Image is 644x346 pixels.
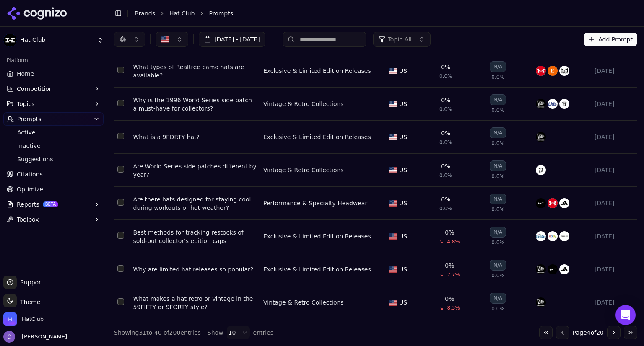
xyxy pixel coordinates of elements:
a: Why is the 1996 World Series side patch a must-have for collectors? [133,96,257,113]
a: Brands [135,10,155,17]
div: Exclusive & Limited Edition Releases [263,67,371,75]
span: 0.0% [491,239,504,246]
img: mlb shop [536,165,546,175]
div: [DATE] [595,232,634,240]
button: Select row 193 [117,100,124,106]
div: Vintage & Retro Collections [263,100,344,108]
a: Inactive [14,140,93,152]
button: Select row 195 [117,166,124,173]
span: US [399,166,407,174]
span: [PERSON_NAME] [18,333,67,341]
div: N/A [490,293,506,304]
div: N/A [490,127,506,138]
a: Vintage & Retro Collections [263,166,344,174]
button: Open user button [3,331,67,343]
span: ↘ [439,305,444,311]
a: Exclusive & Limited Edition Releases [263,265,371,274]
a: What makes a hat retro or vintage in the 59FIFTY or 9FORTY style? [133,294,257,311]
img: US flag [389,101,397,107]
a: Exclusive & Limited Edition Releases [263,133,371,141]
div: 0% [445,261,454,270]
img: etsy [548,66,558,76]
div: [DATE] [595,67,634,75]
img: new era [536,264,546,274]
div: Open Intercom Messenger [615,305,636,325]
span: Topics [17,100,35,108]
img: nike [536,198,546,208]
img: US flag [389,300,397,306]
div: Are World Series side patches different by year? [133,162,257,179]
div: Showing 31 to 40 of 200 entries [114,328,201,337]
span: BETA [43,201,58,207]
span: Toolbox [17,215,39,224]
span: Hat Club [20,36,93,44]
img: ebay [548,231,558,241]
img: under armour [548,198,558,208]
button: Prompts [3,112,104,126]
img: US flag [389,233,397,240]
a: Vintage & Retro Collections [263,298,344,307]
span: US [399,133,407,141]
div: Best methods for tracking restocks of sold-out collector's edition caps [133,228,257,245]
img: grailed [559,231,569,241]
div: Platform [3,54,104,67]
div: 0% [441,96,450,104]
span: 0.0% [439,139,452,146]
img: US flag [389,167,397,173]
div: [DATE] [595,265,634,274]
img: new era [536,99,546,109]
span: Home [17,70,34,78]
img: adidas [559,198,569,208]
span: 0.0% [491,107,504,114]
button: Topics [3,97,104,111]
button: [DATE] - [DATE] [199,32,265,47]
span: US [399,100,407,108]
span: Reports [17,200,39,209]
a: Exclusive & Limited Edition Releases [263,232,371,240]
span: US [399,199,407,207]
button: Add Prompt [584,33,637,46]
span: -7.7% [445,271,460,278]
img: adidas [559,264,569,274]
span: Optimize [17,185,43,194]
span: Prompts [209,9,233,18]
div: Why are limited hat releases so popular? [133,265,257,274]
span: Competition [17,85,53,93]
button: Toolbox [3,213,104,226]
span: Prompts [17,115,42,123]
a: What is a 9FORTY hat? [133,133,257,141]
button: Open organization switcher [3,312,44,326]
div: N/A [490,61,506,72]
span: -8.3% [445,305,460,311]
img: melin [559,66,569,76]
span: Page 4 of 20 [573,328,604,337]
span: Topic: All [388,35,412,44]
a: What types of Realtree camo hats are available? [133,63,257,80]
div: [DATE] [595,199,634,207]
div: 0% [445,228,454,237]
button: ReportsBETA [3,198,104,211]
span: Theme [17,299,40,305]
span: entries [253,328,274,337]
span: ↘ [439,238,444,245]
span: US [399,298,407,307]
img: Hat Club [3,34,17,47]
img: stockx [536,231,546,241]
a: Citations [3,168,104,181]
span: Citations [17,170,43,178]
a: Hat Club [169,9,195,18]
div: 0% [441,195,450,204]
button: Select row 194 [117,133,124,139]
div: 0% [441,63,450,71]
span: 0.0% [491,173,504,180]
span: 0.0% [439,205,452,212]
button: Select row 196 [117,199,124,206]
div: N/A [490,160,506,171]
span: -4.8% [445,238,460,245]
